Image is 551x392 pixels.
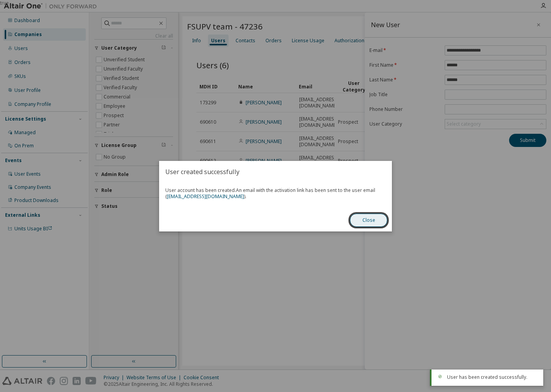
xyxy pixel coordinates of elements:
[447,374,537,380] div: User has been created successfully.
[167,193,244,200] a: [EMAIL_ADDRESS][DOMAIN_NAME]
[159,161,392,183] h2: User created successfully
[350,214,387,227] button: Close
[165,187,375,200] span: An email with the activation link has been sent to the user email ( ).
[165,187,386,200] span: User account has been created.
